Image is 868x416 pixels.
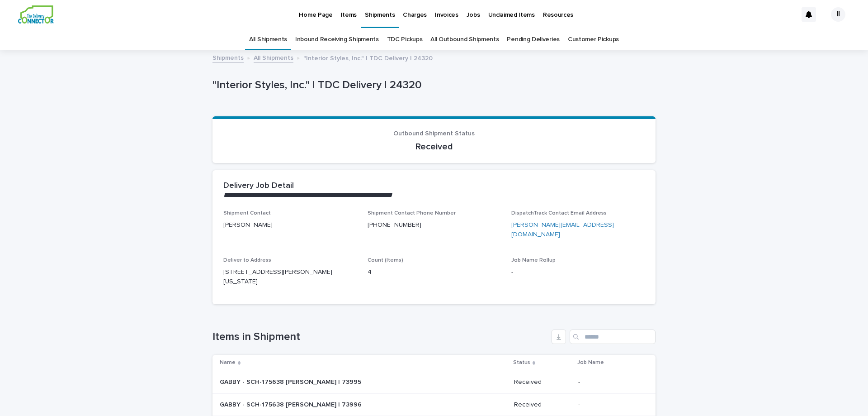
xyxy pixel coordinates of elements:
[303,53,433,62] p: "Interior Styles, Inc." | TDC Delivery | 24320
[511,222,614,238] a: [PERSON_NAME][EMAIL_ADDRESS][DOMAIN_NAME]
[220,358,236,368] p: Name
[387,29,423,50] a: TDC Pickups
[511,210,607,216] span: DispatchTrack Contact Email Address
[578,401,641,409] p: -
[223,141,645,152] p: Received
[514,378,571,386] p: Received
[368,258,403,263] span: Count (Items)
[223,210,271,216] span: Shipment Contact
[212,52,244,62] a: Shipments
[577,358,604,368] p: Job Name
[18,5,54,24] img: aCWQmA6OSGG0Kwt8cj3c
[212,393,656,416] tr: GABBY - SCH-175638 [PERSON_NAME] | 73996GABBY - SCH-175638 [PERSON_NAME] | 73996 Received-
[249,29,287,50] a: All Shipments
[212,330,548,344] h1: Items in Shipment
[223,268,357,287] p: [STREET_ADDRESS][PERSON_NAME][US_STATE]
[368,210,456,216] span: Shipment Contact Phone Number
[368,268,501,277] p: 4
[507,29,559,50] a: Pending Deliveries
[223,220,357,230] p: [PERSON_NAME]
[223,258,271,263] span: Deliver to Address
[514,401,571,409] p: Received
[295,29,379,50] a: Inbound Receiving Shipments
[511,258,556,263] span: Job Name Rollup
[568,29,619,50] a: Customer Pickups
[578,378,641,386] p: -
[430,29,499,50] a: All Outbound Shipments
[212,371,656,393] tr: GABBY - SCH-175638 [PERSON_NAME] | 73995GABBY - SCH-175638 [PERSON_NAME] | 73995 Received-
[570,330,656,344] input: Search
[212,79,652,92] p: "Interior Styles, Inc." | TDC Delivery | 24320
[511,268,645,277] p: -
[368,222,421,228] a: [PHONE_NUMBER]
[393,130,475,137] span: Outbound Shipment Status
[223,181,294,191] h2: Delivery Job Detail
[220,399,363,409] p: GABBY - SCH-175638 MEREDITH NIGHTSTAND | 73996
[831,7,845,22] div: II
[254,52,293,62] a: All Shipments
[513,358,530,368] p: Status
[220,377,363,386] p: GABBY - SCH-175638 MEREDITH NIGHTSTAND | 73995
